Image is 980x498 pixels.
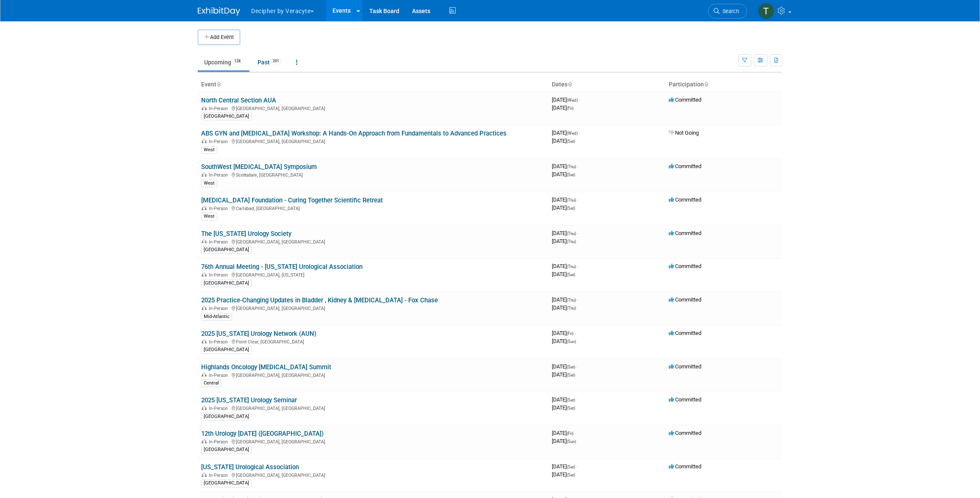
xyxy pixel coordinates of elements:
[552,463,578,470] span: [DATE]
[209,239,230,245] span: In-Person
[567,365,575,369] span: (Sat)
[552,304,576,311] span: [DATE]
[567,331,573,336] span: (Fri)
[567,373,575,377] span: (Sat)
[198,30,240,45] button: Add Event
[567,164,576,169] span: (Thu)
[198,7,240,16] img: ExhibitDay
[202,439,207,443] img: In-Person Event
[201,230,291,238] a: The [US_STATE] Urology Society
[201,138,545,144] div: [GEOGRAPHIC_DATA], [GEOGRAPHIC_DATA]
[201,163,317,171] a: SouthWest [MEDICAL_DATA] Symposium
[201,279,252,287] div: [GEOGRAPHIC_DATA]
[201,296,438,304] a: 2025 Practice-Changing Updates in Bladder , Kidney & [MEDICAL_DATA] - Fox Chase
[251,54,288,70] a: Past291
[201,363,331,371] a: Highlands Oncology [MEDICAL_DATA] Summit
[201,246,252,254] div: [GEOGRAPHIC_DATA]
[552,238,576,244] span: [DATE]
[201,105,545,111] div: [GEOGRAPHIC_DATA], [GEOGRAPHIC_DATA]
[209,272,230,278] span: In-Person
[198,54,249,70] a: Upcoming128
[201,404,545,411] div: [GEOGRAPHIC_DATA], [GEOGRAPHIC_DATA]
[202,406,207,410] img: In-Person Event
[552,171,575,177] span: [DATE]
[576,463,578,470] span: -
[552,338,576,344] span: [DATE]
[669,163,701,169] span: Committed
[201,346,252,354] div: [GEOGRAPHIC_DATA]
[201,205,545,211] div: Carlsbad, [GEOGRAPHIC_DATA]
[202,239,207,243] img: In-Person Event
[201,130,507,137] a: ABS GYN and [MEDICAL_DATA] Workshop: A Hands-On Approach from Fundamentals to Advanced Practices
[669,330,701,336] span: Committed
[579,97,580,103] span: -
[209,339,230,345] span: In-Person
[669,97,701,103] span: Committed
[669,430,701,436] span: Committed
[201,396,297,404] a: 2025 [US_STATE] Urology Seminar
[567,231,576,236] span: (Thu)
[669,463,701,470] span: Committed
[552,438,576,444] span: [DATE]
[567,431,573,436] span: (Fri)
[202,339,207,343] img: In-Person Event
[201,438,545,445] div: [GEOGRAPHIC_DATA], [GEOGRAPHIC_DATA]
[202,206,207,210] img: In-Person Event
[552,97,580,103] span: [DATE]
[567,406,575,410] span: (Sat)
[201,479,252,487] div: [GEOGRAPHIC_DATA]
[202,106,207,110] img: In-Person Event
[704,81,708,88] a: Sort by Participation Type
[577,296,579,303] span: -
[567,306,576,310] span: (Thu)
[669,296,701,303] span: Committed
[198,77,548,92] th: Event
[669,230,701,236] span: Committed
[567,264,576,269] span: (Thu)
[209,406,230,411] span: In-Person
[201,271,545,278] div: [GEOGRAPHIC_DATA], [US_STATE]
[567,139,575,144] span: (Sat)
[579,130,580,136] span: -
[552,371,575,378] span: [DATE]
[567,206,575,210] span: (Sat)
[669,263,701,269] span: Committed
[577,196,579,203] span: -
[209,439,230,445] span: In-Person
[201,446,252,454] div: [GEOGRAPHIC_DATA]
[201,430,324,437] a: 12th Urology [DATE] ([GEOGRAPHIC_DATA])
[201,171,545,178] div: Scottsdale, [GEOGRAPHIC_DATA]
[575,330,576,336] span: -
[758,3,774,19] img: Tony Alvarado
[567,339,576,344] span: (Sun)
[567,465,575,469] span: (Sat)
[202,272,207,277] img: In-Person Event
[567,131,578,136] span: (Wed)
[669,363,701,370] span: Committed
[201,313,232,321] div: Mid-Atlantic
[201,180,217,187] div: West
[552,196,579,203] span: [DATE]
[577,230,579,236] span: -
[209,473,230,478] span: In-Person
[201,97,276,104] a: North Central Section AUA
[202,373,207,377] img: In-Person Event
[552,430,576,436] span: [DATE]
[665,77,782,92] th: Participation
[201,146,217,154] div: West
[201,330,316,338] a: 2025 [US_STATE] Urology Network (AUN)
[209,172,230,178] span: In-Person
[567,239,576,244] span: (Thu)
[202,139,207,143] img: In-Person Event
[209,106,230,111] span: In-Person
[669,130,699,136] span: Not Going
[201,304,545,311] div: [GEOGRAPHIC_DATA], [GEOGRAPHIC_DATA]
[201,463,299,471] a: [US_STATE] Urological Association
[567,272,575,277] span: (Sat)
[567,172,575,177] span: (Sat)
[708,4,747,19] a: Search
[201,238,545,245] div: [GEOGRAPHIC_DATA], [GEOGRAPHIC_DATA]
[552,296,579,303] span: [DATE]
[201,371,545,378] div: [GEOGRAPHIC_DATA], [GEOGRAPHIC_DATA]
[202,306,207,310] img: In-Person Event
